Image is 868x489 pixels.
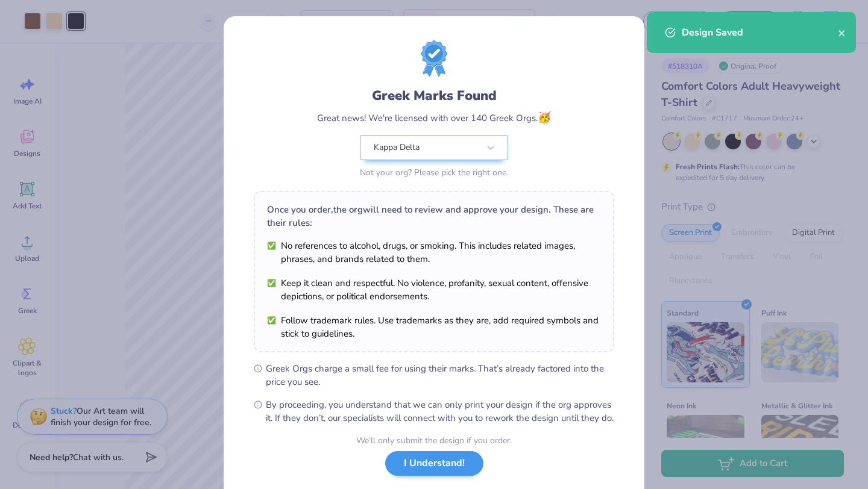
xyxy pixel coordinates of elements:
[838,25,846,40] button: close
[266,398,614,425] span: By proceeding, you understand that we can only print your design if the org approves it. If they ...
[267,239,601,266] li: No references to alcohol, drugs, or smoking. This includes related images, phrases, and brands re...
[538,110,551,125] span: 🥳
[267,203,601,229] div: Once you order, the org will need to review and approve your design. These are their rules:
[360,166,508,179] div: Not your org? Please pick the right one.
[356,434,512,447] div: We’ll only submit the design if you order.
[421,40,447,76] img: License badge
[267,314,601,340] li: Follow trademark rules. Use trademarks as they are, add required symbols and stick to guidelines.
[266,362,614,388] span: Greek Orgs charge a small fee for using their marks. That’s already factored into the price you see.
[385,451,483,476] button: I Understand!
[317,110,551,126] div: Great news! We're licensed with over 140 Greek Orgs.
[682,25,838,40] div: Design Saved
[267,276,601,303] li: Keep it clean and respectful. No violence, profanity, sexual content, offensive depictions, or po...
[372,86,497,105] div: Greek Marks Found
